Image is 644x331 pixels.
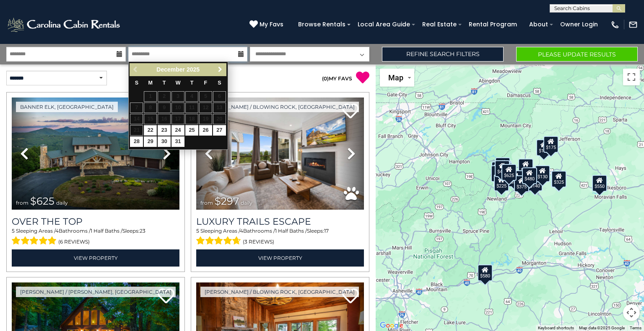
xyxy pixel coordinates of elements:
[322,75,329,82] span: ( )
[171,125,184,136] a: 24
[196,98,364,210] img: thumbnail_168695581.jpeg
[418,18,461,31] a: Real Estate
[623,69,640,85] button: Toggle fullscreen view
[156,66,185,73] span: December
[158,136,171,147] a: 30
[243,236,274,247] span: (3 reviews)
[91,228,122,234] span: 1 Half Baths /
[551,171,566,187] div: $325
[525,18,552,31] a: About
[556,18,602,31] a: Owner Login
[324,228,329,234] span: 17
[495,160,510,177] div: $425
[215,64,226,75] a: Next
[58,236,90,247] span: (6 reviews)
[171,136,184,147] a: 31
[579,326,625,330] span: Map data ©2025 Google
[148,80,153,86] span: Monday
[204,80,208,86] span: Friday
[610,20,620,29] img: phone-regular-white.png
[260,20,283,29] span: My Favs
[522,167,537,184] div: $480
[495,157,510,174] div: $125
[380,69,414,87] button: Change map style
[536,139,551,156] div: $175
[12,216,179,227] a: Over The Top
[535,165,550,182] div: $130
[200,287,359,297] a: [PERSON_NAME] / Blowing Rock, [GEOGRAPHIC_DATA]
[56,200,68,206] span: daily
[623,304,640,321] button: Map camera controls
[218,80,221,86] span: Saturday
[240,228,243,234] span: 4
[213,125,226,136] a: 27
[199,125,212,136] a: 26
[190,80,194,86] span: Thursday
[16,287,176,297] a: [PERSON_NAME] / [PERSON_NAME], [GEOGRAPHIC_DATA]
[215,195,239,207] span: $297
[16,102,118,112] a: Banner Elk, [GEOGRAPHIC_DATA]
[196,249,364,267] a: View Property
[378,320,405,331] a: Open this area in Google Maps (opens a new window)
[543,136,558,152] div: $175
[478,264,493,281] div: $580
[514,175,529,192] div: $375
[135,80,138,86] span: Sunday
[140,228,145,234] span: 23
[322,75,352,82] a: (0)MY FAVS
[592,174,607,191] div: $550
[249,20,286,29] a: My Favs
[200,200,213,206] span: from
[241,200,252,206] span: daily
[465,18,521,31] a: Rental Program
[275,228,307,234] span: 1 Half Baths /
[630,326,641,330] a: Terms (opens in new tab)
[324,75,327,82] span: 0
[518,159,533,175] div: $349
[200,102,359,112] a: [PERSON_NAME] / Blowing Rock, [GEOGRAPHIC_DATA]
[196,216,364,227] a: Luxury Trails Escape
[12,227,179,247] div: Sleeping Areas / Bathrooms / Sleeps:
[388,73,403,82] span: Map
[382,47,504,62] a: Refine Search Filters
[55,228,59,234] span: 4
[527,174,543,191] div: $140
[158,125,171,136] a: 23
[494,174,509,191] div: $225
[217,66,223,73] span: Next
[501,164,517,181] div: $625
[12,98,179,210] img: thumbnail_167153549.jpeg
[353,18,414,31] a: Local Area Guide
[144,125,157,136] a: 22
[12,249,179,267] a: View Property
[491,165,506,182] div: $230
[163,80,166,86] span: Tuesday
[16,200,29,206] span: from
[196,228,199,234] span: 5
[185,125,198,136] a: 25
[130,136,143,147] a: 28
[12,228,15,234] span: 5
[187,66,200,73] span: 2025
[176,80,181,86] span: Wednesday
[378,320,405,331] img: Google
[294,18,350,31] a: Browse Rentals
[30,195,55,207] span: $625
[516,47,638,62] button: Please Update Results
[538,325,574,331] button: Keyboard shortcuts
[6,16,122,33] img: White-1-2.png
[144,136,157,147] a: 29
[628,20,638,29] img: mail-regular-white.png
[196,227,364,247] div: Sleeping Areas / Bathrooms / Sleeps:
